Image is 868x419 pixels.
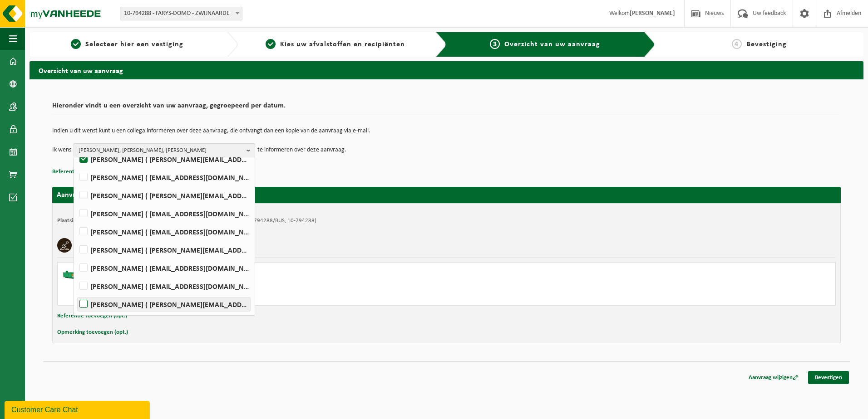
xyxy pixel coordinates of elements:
span: 10-794288 - FARYS-DOMO - ZWIJNAARDE [120,7,242,20]
button: Opmerking toevoegen (opt.) [57,326,128,338]
label: [PERSON_NAME] ( [PERSON_NAME][EMAIL_ADDRESS][DOMAIN_NAME] ) [78,152,250,166]
strong: Aanvraag voor [DATE] [57,191,125,199]
a: 2Kies uw afvalstoffen en recipiënten [242,39,428,50]
a: 1Selecteer hier een vestiging [34,39,220,50]
p: Ik wens [52,143,71,157]
iframe: chat widget [5,399,152,419]
img: HK-XC-10-GN-00.png [62,267,89,281]
a: Bevestigen [808,371,849,384]
span: 4 [732,39,742,49]
span: 1 [71,39,81,49]
p: Indien u dit wenst kunt u een collega informeren over deze aanvraag, die ontvangt dan een kopie v... [52,128,841,134]
label: [PERSON_NAME] ( [EMAIL_ADDRESS][DOMAIN_NAME] ) [78,171,250,184]
label: [PERSON_NAME] ( [PERSON_NAME][EMAIL_ADDRESS][DOMAIN_NAME] ) [78,189,250,202]
span: 2 [266,39,276,49]
div: Aantal: 2 [99,293,483,301]
span: 3 [490,39,500,49]
button: Referentie toevoegen (opt.) [57,310,127,322]
h2: Hieronder vindt u een overzicht van uw aanvraag, gegroepeerd per datum. [52,102,841,114]
label: [PERSON_NAME] ( [EMAIL_ADDRESS][DOMAIN_NAME] ) [78,279,250,293]
a: Aanvraag wijzigen [742,371,805,384]
label: [PERSON_NAME] ( [PERSON_NAME][EMAIL_ADDRESS][DOMAIN_NAME] ) [78,297,250,311]
span: Bevestiging [746,41,787,48]
label: [PERSON_NAME] ( [EMAIL_ADDRESS][DOMAIN_NAME] ) [78,207,250,220]
span: Kies uw afvalstoffen en recipiënten [280,41,405,48]
h2: Overzicht van uw aanvraag [30,61,863,79]
div: Ophalen en plaatsen lege container [99,282,483,289]
strong: [PERSON_NAME] [630,10,675,17]
button: Referentie toevoegen (opt.) [52,166,122,178]
span: 10-794288 - FARYS-DOMO - ZWIJNAARDE [120,7,242,20]
span: Selecteer hier een vestiging [85,41,183,48]
label: [PERSON_NAME] ( [EMAIL_ADDRESS][DOMAIN_NAME] ) [78,261,250,275]
strong: Plaatsingsadres: [57,218,97,224]
label: [PERSON_NAME] ( [EMAIL_ADDRESS][DOMAIN_NAME] ) [78,225,250,239]
span: Overzicht van uw aanvraag [504,41,600,48]
label: [PERSON_NAME] ( [PERSON_NAME][EMAIL_ADDRESS][DOMAIN_NAME] ) [78,243,250,257]
button: [PERSON_NAME], [PERSON_NAME], [PERSON_NAME] [74,143,255,157]
span: [PERSON_NAME], [PERSON_NAME], [PERSON_NAME] [79,144,243,157]
p: te informeren over deze aanvraag. [257,143,346,157]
